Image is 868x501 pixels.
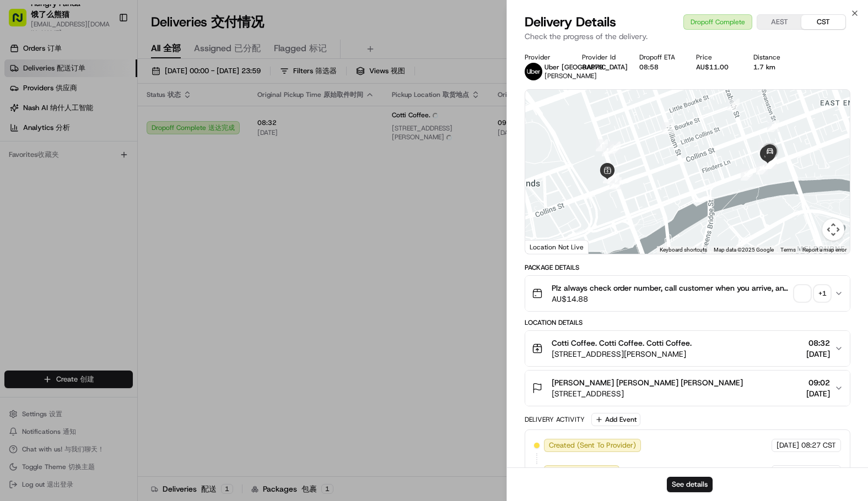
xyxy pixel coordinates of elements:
input: Clear [29,71,182,83]
div: Location Not Live [525,240,589,254]
span: Cotti Coffee. Cotti Coffee. Cotti Coffee. [552,337,692,348]
span: 08:27 CST [801,467,836,477]
a: Open this area in Google Maps (opens a new window) [528,239,564,254]
div: Provider [525,53,564,62]
span: [STREET_ADDRESS] [552,388,743,399]
button: Add Event [591,413,640,426]
img: 4281594248423_2fcf9dad9f2a874258b8_72.png [23,105,43,125]
span: 8月7日 [98,200,119,209]
img: uber-new-logo.jpeg [525,63,542,80]
span: Delivery Details [525,13,616,31]
div: Delivery Activity [525,415,585,424]
button: +1 [795,286,830,301]
div: Location Details [525,318,850,327]
div: Past conversations [11,143,71,152]
span: Knowledge Base [22,246,84,257]
button: Keyboard shortcuts [660,246,707,254]
div: Provider Id [582,53,622,62]
div: AU$11.00 [696,63,736,72]
span: [PERSON_NAME] [PERSON_NAME] [PERSON_NAME] [552,377,743,388]
span: [STREET_ADDRESS][PERSON_NAME] [552,348,692,360]
div: 11 [756,162,768,175]
a: 💻API Documentation [89,242,181,262]
p: Check the progress of the delivery. [525,31,850,42]
span: • [91,200,95,209]
button: See details [667,477,713,492]
span: AU$14.88 [552,293,790,304]
button: [PERSON_NAME] [PERSON_NAME] [PERSON_NAME][STREET_ADDRESS]09:02[DATE] [525,371,850,406]
button: See all [171,141,201,154]
div: Dropoff ETA [639,53,679,62]
span: [DATE] [777,440,799,450]
a: Powered byPylon [78,273,133,281]
img: 1736555255976-a54dd68f-1ca7-489b-9aae-adbdc363a1c4 [22,201,31,210]
span: [DATE] [806,388,830,399]
button: Map camera controls [822,219,844,241]
button: AEST [757,15,801,29]
button: Start new chat [187,108,201,122]
img: Nash [11,11,33,33]
div: + 1 [815,286,830,301]
button: Cotti Coffee. Cotti Coffee. Cotti Coffee.[STREET_ADDRESS][PERSON_NAME]08:32[DATE] [525,331,850,366]
span: [DATE] [777,467,799,477]
img: Google [528,239,564,254]
span: Pylon [110,273,133,281]
span: Uber [GEOGRAPHIC_DATA] [544,63,628,72]
span: Map data ©2025 Google [714,247,774,253]
div: 4 [596,139,608,151]
div: We're available if you need us! [50,116,152,125]
div: Start new chat [50,105,181,116]
div: 📗 [11,247,20,256]
div: 08:58 [639,63,679,72]
img: 1736555255976-a54dd68f-1ca7-489b-9aae-adbdc363a1c4 [11,105,31,125]
span: • [36,171,40,179]
span: Created (Sent To Provider) [549,440,636,450]
a: Terms [780,247,796,253]
div: 7 [662,122,674,134]
a: Report a map error [802,247,847,253]
div: 12 [741,168,753,181]
span: 8月15日 [42,171,68,179]
span: [DATE] [806,348,830,360]
button: CST [801,15,845,29]
div: 8 [727,99,740,111]
button: Plz always check order number, call customer when you arrive, any delivery issues, Contact WhatsA... [525,276,850,311]
span: API Documentation [104,246,177,257]
div: 9 [767,120,779,132]
span: [PERSON_NAME] [34,200,89,209]
span: [PERSON_NAME] [544,72,597,80]
span: 08:32 [806,337,830,348]
div: Price [696,53,736,62]
img: Asif Zaman Khan [11,190,29,208]
div: 6 [608,141,621,154]
div: Package Details [525,263,850,272]
div: 1.7 km [753,63,793,72]
span: Plz always check order number, call customer when you arrive, any delivery issues, Contact WhatsA... [552,282,790,293]
div: Distance [753,53,793,62]
button: 8AB79 [582,63,603,72]
span: 09:02 [806,377,830,388]
span: Not Assigned Driver [549,467,614,477]
p: Welcome 👋 [11,44,201,62]
div: 5 [602,144,614,156]
a: 📗Knowledge Base [7,242,89,262]
div: 💻 [93,247,102,256]
span: 08:27 CST [801,440,836,450]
